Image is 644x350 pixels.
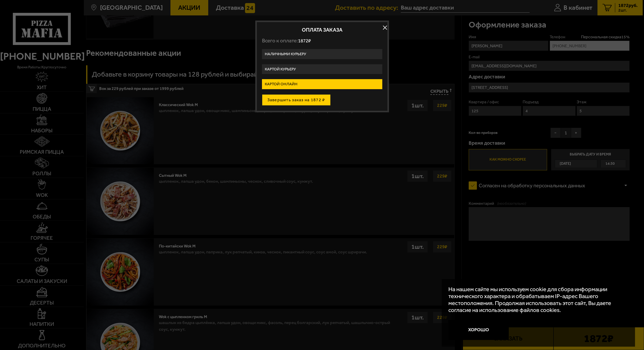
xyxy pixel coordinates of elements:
p: Всего к оплате: [262,38,382,44]
label: Картой курьеру [262,64,382,74]
button: Завершить заказ на 1872 ₽ [262,94,331,106]
p: На нашем сайте мы используем cookie для сбора информации технического характера и обрабатываем IP... [448,286,625,314]
button: Хорошо [448,320,509,340]
label: Картой онлайн [262,79,382,89]
span: 1872 ₽ [298,38,311,44]
h2: Оплата заказа [262,27,382,32]
label: Наличными курьеру [262,49,382,59]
